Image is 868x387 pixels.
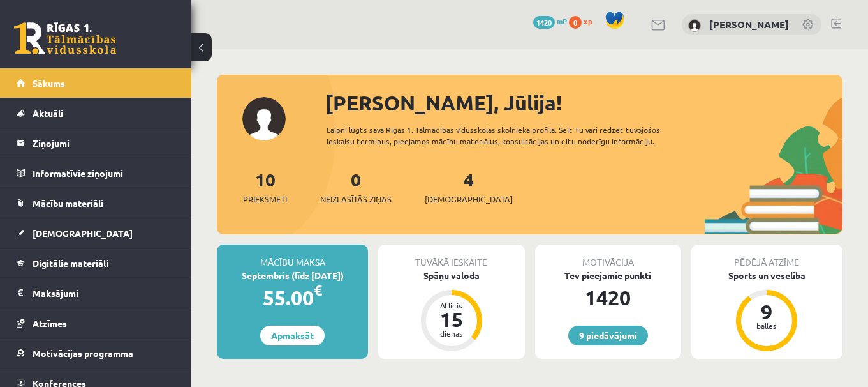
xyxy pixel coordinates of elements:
span: [DEMOGRAPHIC_DATA] [425,193,513,206]
div: 55.00 [217,282,368,313]
span: Digitālie materiāli [33,257,108,269]
a: 9 piedāvājumi [568,326,648,345]
span: [DEMOGRAPHIC_DATA] [33,227,133,239]
a: Apmaksāt [260,326,325,345]
a: Ziņojumi [17,128,175,158]
span: Aktuāli [33,107,63,119]
a: Sākums [17,68,175,98]
a: Informatīvie ziņojumi [17,158,175,188]
a: Maksājumi [17,278,175,308]
a: 0Neizlasītās ziņas [320,168,392,206]
legend: Maksājumi [33,278,175,308]
div: Atlicis [432,301,471,309]
a: [PERSON_NAME] [709,18,789,31]
a: Atzīmes [17,308,175,338]
div: Spāņu valoda [378,269,524,282]
a: [DEMOGRAPHIC_DATA] [17,218,175,248]
legend: Ziņojumi [33,128,175,158]
span: mP [557,16,567,26]
div: Pēdējā atzīme [691,245,842,269]
img: Jūlija Cabuļeva [688,19,701,32]
a: 1420 mP [533,16,567,26]
div: Tev pieejamie punkti [535,269,681,282]
a: 0 xp [569,16,598,26]
div: 15 [432,309,471,330]
span: Atzīmes [33,317,67,329]
div: balles [747,322,786,330]
div: dienas [432,330,471,337]
div: Tuvākā ieskaite [378,245,524,269]
div: Laipni lūgts savā Rīgas 1. Tālmācības vidusskolas skolnieka profilā. Šeit Tu vari redzēt tuvojošo... [327,124,702,147]
a: 4[DEMOGRAPHIC_DATA] [425,168,513,206]
span: xp [584,16,592,26]
span: Motivācijas programma [33,347,133,359]
span: € [314,281,322,300]
a: Rīgas 1. Tālmācības vidusskola [14,22,116,54]
span: 1420 [533,16,555,29]
span: Mācību materiāli [33,197,103,209]
a: 10Priekšmeti [243,168,287,206]
div: 1420 [535,282,681,313]
span: Priekšmeti [243,193,287,206]
a: Sports un veselība 9 balles [691,269,842,353]
a: Mācību materiāli [17,188,175,218]
div: Mācību maksa [217,245,368,269]
a: Digitālie materiāli [17,248,175,278]
a: Spāņu valoda Atlicis 15 dienas [378,269,524,353]
span: Neizlasītās ziņas [320,193,392,206]
div: [PERSON_NAME], Jūlija! [325,87,842,118]
div: Motivācija [535,245,681,269]
a: Motivācijas programma [17,338,175,368]
span: 0 [569,16,582,29]
div: 9 [747,301,786,322]
span: Sākums [33,77,65,89]
a: Aktuāli [17,98,175,128]
legend: Informatīvie ziņojumi [33,158,175,188]
div: Septembris (līdz [DATE]) [217,269,368,282]
div: Sports un veselība [691,269,842,282]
